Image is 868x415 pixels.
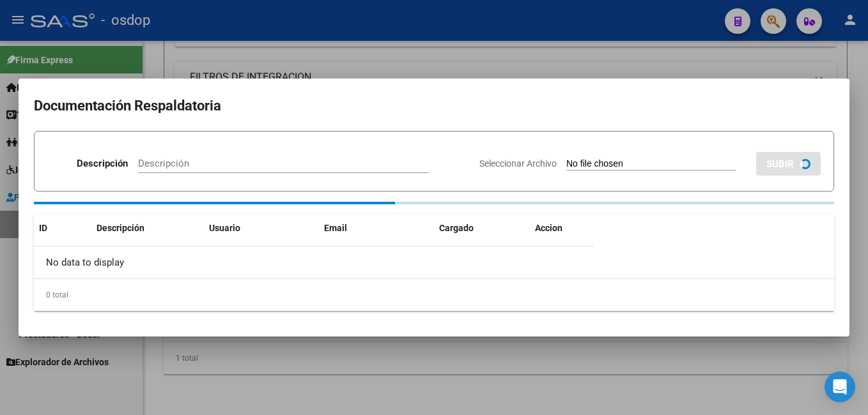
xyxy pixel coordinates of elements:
[34,94,834,118] h2: Documentación Respaldatoria
[39,223,47,233] span: ID
[825,372,855,402] div: Open Intercom Messenger
[91,215,204,242] datatable-header-cell: Descripción
[34,215,91,242] datatable-header-cell: ID
[34,246,594,278] div: No data to display
[204,215,319,242] datatable-header-cell: Usuario
[34,279,834,311] div: 0 total
[439,223,474,233] span: Cargado
[434,215,530,242] datatable-header-cell: Cargado
[479,158,557,169] span: Seleccionar Archivo
[319,215,434,242] datatable-header-cell: Email
[209,223,240,233] span: Usuario
[530,215,594,242] datatable-header-cell: Accion
[324,223,347,233] span: Email
[756,152,821,176] button: SUBIR
[97,223,144,233] span: Descripción
[535,223,562,233] span: Accion
[766,158,794,170] span: SUBIR
[77,156,128,171] p: Descripción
